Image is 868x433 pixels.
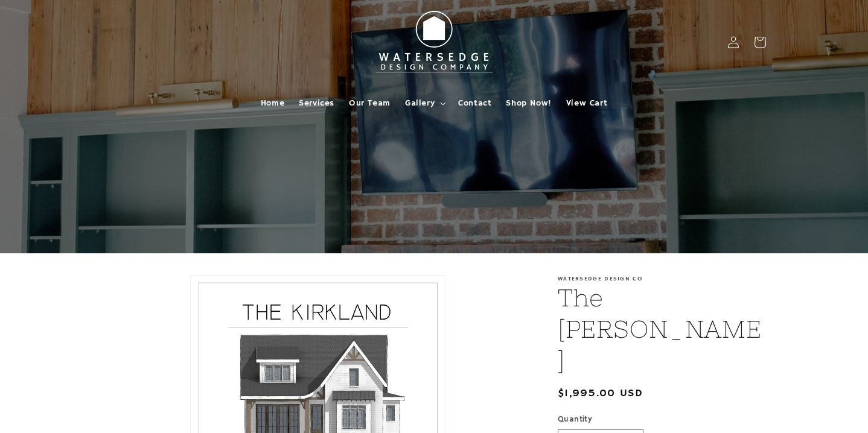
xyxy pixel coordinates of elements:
[458,98,491,109] span: Contact
[398,90,451,116] summary: Gallery
[559,90,614,116] a: View Cart
[405,98,435,109] span: Gallery
[506,98,551,109] span: Shop Now!
[558,275,766,282] p: Watersedge Design Co
[558,414,766,426] label: Quantity
[566,98,607,109] span: View Cart
[451,90,499,116] a: Contact
[558,282,766,376] h1: The [PERSON_NAME]
[558,385,643,402] span: $1,995.00 USD
[261,98,284,109] span: Home
[368,5,500,80] img: Watersedge Design Co
[292,90,342,116] a: Services
[299,98,334,109] span: Services
[499,90,558,116] a: Shop Now!
[349,98,391,109] span: Our Team
[342,90,398,116] a: Our Team
[254,90,292,116] a: Home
